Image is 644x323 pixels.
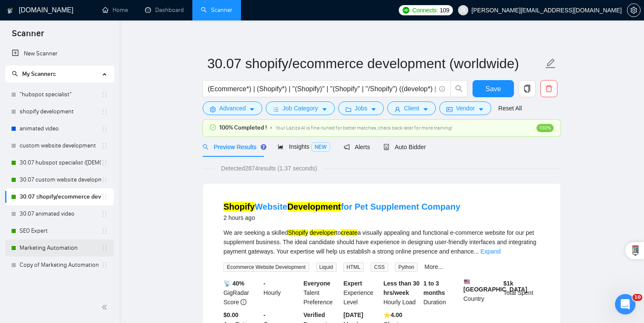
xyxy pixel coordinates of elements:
[473,80,514,97] button: Save
[383,144,426,150] span: Auto Bidder
[387,101,436,115] button: userClientcaret-down
[282,104,318,113] span: Job Category
[341,229,357,236] mark: create
[287,202,341,211] mark: Development
[266,101,334,115] button: barsJob Categorycaret-down
[343,262,364,272] span: HTML
[101,211,108,217] span: holder
[5,120,114,137] li: animated video
[210,106,216,112] span: setting
[485,84,501,94] span: Save
[412,6,438,15] span: Connects:
[219,104,246,113] span: Advanced
[395,262,418,272] span: Python
[260,143,267,151] div: Tooltip anchor
[102,303,110,311] span: double-left
[201,6,232,14] a: searchScanner
[464,279,528,293] b: [GEOGRAPHIC_DATA]
[627,7,641,14] a: setting
[344,144,370,150] span: Alerts
[310,229,336,236] mark: developer
[207,53,543,74] input: Scanner name...
[20,137,101,154] a: custom website development
[439,101,491,115] button: idcardVendorcaret-down
[383,144,389,150] span: robot
[203,144,209,150] span: search
[262,279,302,307] div: Hourly
[460,7,466,13] span: user
[101,193,108,200] span: holder
[498,104,522,113] a: Reset All
[20,120,101,137] a: animated video
[383,311,402,318] b: ⭐️ 4.00
[20,171,101,188] a: 30.07 custom website development
[101,108,108,115] span: holder
[403,7,409,14] img: upwork-logo.png
[223,202,255,211] mark: Shopify
[537,124,554,132] span: 100%
[20,86,101,103] a: "hubspot specialist"
[382,279,422,307] div: Hourly Load
[422,279,462,307] div: Duration
[5,137,114,154] li: custom website development
[210,124,216,130] span: check-circle
[20,154,101,171] a: 30.07 hubspot specialist ([DEMOGRAPHIC_DATA] - not for residents)
[249,106,255,112] span: caret-down
[478,106,484,112] span: caret-down
[342,279,382,307] div: Experience Level
[439,86,445,92] span: info-circle
[5,239,114,257] li: Marketing Automation
[22,70,56,78] span: My Scanners
[302,279,342,307] div: Talent Preference
[20,188,101,205] a: 30.07 shopify/ecommerce development (worldwide)
[304,311,325,318] b: Verified
[462,279,502,307] div: Country
[383,280,420,296] b: Less than 30 hrs/week
[5,154,114,171] li: 30.07 hubspot specialist (United States - not for residents)
[355,104,368,113] span: Jobs
[541,85,557,92] span: delete
[203,101,262,115] button: settingAdvancedcaret-down
[223,213,460,223] div: 2 hours ago
[311,142,330,152] span: NEW
[20,257,101,274] a: Copy of Marketing Automation
[223,228,540,256] div: We are seeking a skilled to a visually appealing and functional e-commerce website for our pet su...
[450,80,467,97] button: search
[447,106,453,112] span: idcard
[424,263,443,270] a: More...
[456,104,475,113] span: Vendor
[101,176,108,183] span: holder
[273,106,279,112] span: bars
[20,205,101,222] a: 30.07 animated video
[481,248,501,255] a: Expand
[627,7,640,14] span: setting
[101,262,108,268] span: holder
[264,311,266,318] b: -
[12,45,107,62] a: New Scanner
[424,280,445,296] b: 1 to 3 months
[451,85,467,92] span: search
[101,91,108,98] span: holder
[278,144,284,150] span: area-chart
[545,58,556,69] span: edit
[5,188,114,205] li: 30.07 shopify/ecommerce development (worldwide)
[223,311,238,318] b: $0.00
[20,239,101,257] a: Marketing Automation
[343,280,362,287] b: Expert
[343,311,363,318] b: [DATE]
[102,6,128,14] a: homeHome
[316,262,337,272] span: Liquid
[208,84,435,94] input: Search Freelance Jobs...
[20,222,101,239] a: SEO Expert
[464,279,470,285] img: 🇺🇸
[5,205,114,222] li: 30.07 animated video
[345,106,351,112] span: folder
[632,294,642,301] span: 10
[615,294,635,314] iframe: Intercom live chat
[203,144,264,150] span: Preview Results
[264,280,266,287] b: -
[101,159,108,166] span: holder
[502,279,542,307] div: Total Spent
[101,125,108,132] span: holder
[278,143,330,150] span: Insights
